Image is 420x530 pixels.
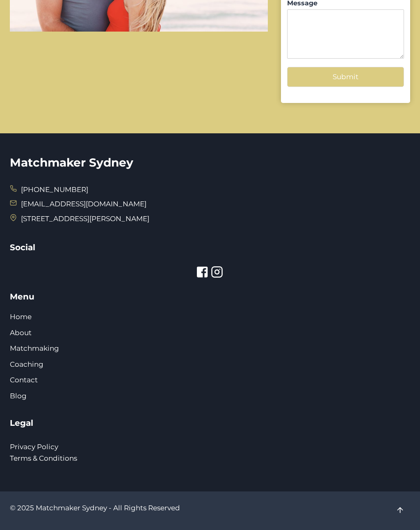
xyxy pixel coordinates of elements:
[21,212,149,225] span: [STREET_ADDRESS][PERSON_NAME]
[10,392,27,400] a: Blog
[10,503,410,514] p: © 2025 Matchmaker Sydney - All Rights Reserved
[10,417,410,429] h5: Legal
[10,329,32,337] a: About
[21,185,88,194] a: [PHONE_NUMBER]
[10,313,32,321] a: Home
[10,454,77,462] a: Terms & Conditions
[10,376,38,384] a: Contact
[10,241,410,254] h5: Social
[10,360,43,368] a: Coaching
[10,344,59,352] a: Matchmaking
[10,290,410,303] h5: Menu
[393,503,408,518] a: Scroll to top
[21,200,146,208] a: [EMAIL_ADDRESS][DOMAIN_NAME]
[287,67,404,87] button: Submit
[10,443,58,451] a: Privacy Policy
[10,154,410,171] h2: Matchmaker Sydney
